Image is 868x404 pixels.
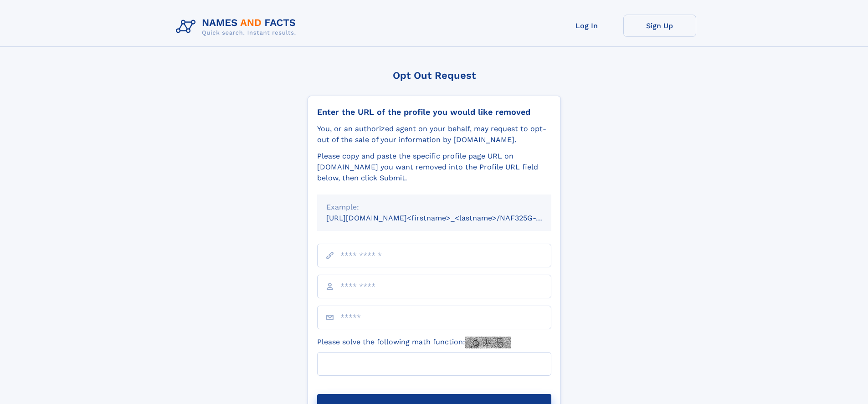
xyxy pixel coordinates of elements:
[623,15,696,37] a: Sign Up
[317,337,511,348] label: Please solve the following math function:
[550,15,623,37] a: Log In
[317,151,551,184] div: Please copy and paste the specific profile page URL on [DOMAIN_NAME] you want removed into the Pr...
[326,202,542,213] div: Example:
[308,70,561,81] div: Opt Out Request
[317,107,551,117] div: Enter the URL of the profile you would like removed
[326,214,569,222] small: [URL][DOMAIN_NAME]<firstname>_<lastname>/NAF325G-xxxxxxxx
[172,15,303,39] img: Logo Names and Facts
[317,123,551,145] div: You, or an authorized agent on your behalf, may request to opt-out of the sale of your informatio...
